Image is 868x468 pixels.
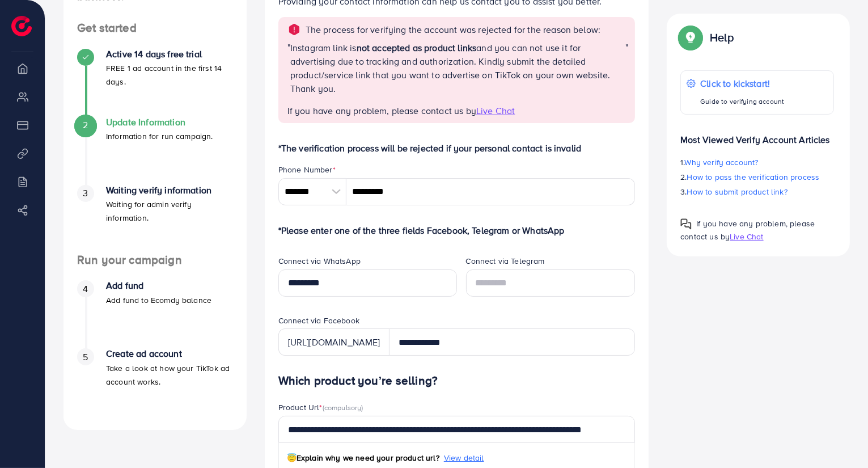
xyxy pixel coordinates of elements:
[687,186,787,197] span: How to submit product link?
[106,361,233,389] p: Take a look at how your TikTok ad account works.
[287,452,297,463] span: 😇
[106,197,233,225] p: Waiting for admin verify information.
[106,293,211,307] p: Add fund to Ecomdy balance
[680,124,834,146] p: Most Viewed Verify Account Articles
[680,170,834,184] p: 2.
[306,23,601,36] p: The process for verifying the account was rejected for the reason below:
[680,27,701,48] img: Popup guide
[11,16,32,36] img: logo
[466,255,545,267] label: Connect via Telegram
[63,185,247,253] li: Waiting verify information
[680,218,815,242] span: If you have any problem, please contact us by
[680,218,692,230] img: Popup guide
[278,164,336,175] label: Phone Number
[680,185,834,199] p: 3.
[476,104,515,117] span: Live Chat
[278,255,361,267] label: Connect via WhatsApp
[700,77,784,90] p: Click to kickstart!
[323,402,363,412] span: (compulsory)
[820,417,859,459] iframe: Chat
[63,348,247,416] li: Create ad account
[710,31,734,44] p: Help
[290,41,625,95] p: Instagram link is and you can not use it for advertising due to tracking and authorization. Kindl...
[287,104,476,117] span: If you have any problem, please contact us by
[700,95,784,108] p: Guide to verifying account
[444,452,484,463] span: View detail
[63,21,247,35] h4: Get started
[83,187,88,200] span: 3
[63,49,247,117] li: Active 14 days free trial
[278,374,636,388] h4: Which product you’re selling?
[680,155,834,169] p: 1.
[625,41,628,104] span: "
[63,253,247,267] h4: Run your campaign
[687,171,820,183] span: How to pass the verification process
[83,119,88,132] span: 2
[357,41,477,54] strong: not accepted as product links
[287,23,301,36] img: alert
[278,224,636,237] p: *Please enter one of the three fields Facebook, Telegram or WhatsApp
[63,117,247,185] li: Update Information
[83,283,88,296] span: 4
[278,328,389,356] div: [URL][DOMAIN_NAME]
[278,402,363,413] label: Product Url
[106,348,233,359] h4: Create ad account
[106,49,233,60] h4: Active 14 days free trial
[685,157,759,168] span: Why verify account?
[278,315,359,326] label: Connect via Facebook
[106,280,211,291] h4: Add fund
[106,129,213,143] p: Information for run campaign.
[106,185,233,196] h4: Waiting verify information
[730,231,763,242] span: Live Chat
[106,61,233,88] p: FREE 1 ad account in the first 14 days.
[63,280,247,348] li: Add fund
[83,351,88,364] span: 5
[278,141,636,155] p: *The verification process will be rejected if your personal contact is invalid
[287,41,290,104] span: "
[106,117,213,128] h4: Update Information
[287,452,439,463] span: Explain why we need your product url?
